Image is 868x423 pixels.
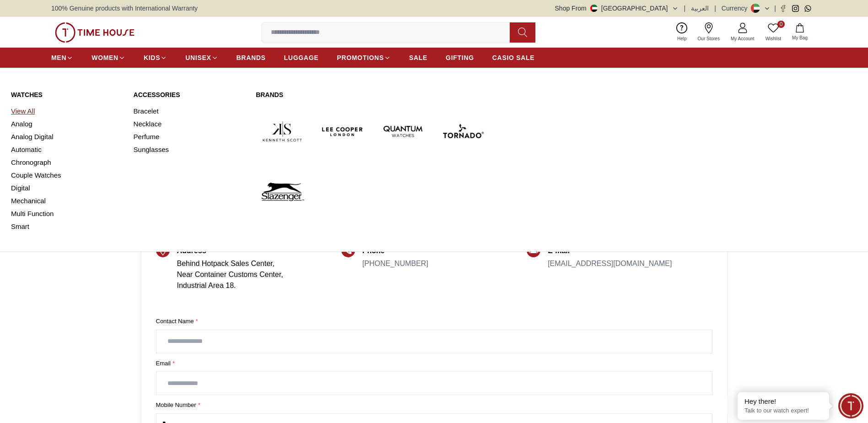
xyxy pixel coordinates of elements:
span: MEN [51,53,66,62]
a: Watches [11,90,123,99]
a: Our Stores [692,21,725,44]
p: Industrial Area 18. [177,280,283,291]
a: GIFTING [446,49,474,66]
span: WOMEN [92,53,119,62]
a: Sunglasses [134,143,245,156]
a: KIDS [144,49,167,66]
button: Shop From[GEOGRAPHIC_DATA] [555,4,679,13]
a: MEN [51,49,73,66]
a: UNISEX [185,49,218,66]
a: SALE [409,49,427,66]
label: Contact Name [156,317,712,326]
span: | [774,4,776,13]
a: Bracelet [134,105,245,118]
span: Our Stores [694,35,723,42]
a: Help [672,21,692,44]
span: PROMOTIONS [337,53,384,62]
img: Quantum [377,105,430,158]
a: [PHONE_NUMBER] [362,260,428,267]
span: | [714,4,716,13]
a: BRANDS [237,49,266,66]
img: ... [55,22,135,43]
a: Chronograph [11,156,123,169]
span: 0 [777,21,785,28]
img: Lee Cooper [316,105,369,158]
a: 0Wishlist [760,21,787,44]
span: My Account [727,35,758,42]
p: Behind Hotpack Sales Center, [177,258,283,269]
span: Help [674,35,690,42]
a: PROMOTIONS [337,49,391,66]
a: Whatsapp [804,5,811,12]
button: My Bag [787,22,813,43]
a: LUGGAGE [284,49,319,66]
a: Accessories [134,90,245,99]
div: Chat Widget [838,393,863,418]
a: Automatic [11,143,123,156]
span: CASIO SALE [492,53,535,62]
a: Perfume [134,130,245,143]
a: Brands [256,90,490,99]
a: CASIO SALE [492,49,535,66]
span: KIDS [144,53,160,62]
a: Mechanical [11,195,123,207]
img: Slazenger [256,165,309,218]
a: Smart [11,220,123,233]
span: 100% Genuine products with International Warranty [51,4,198,13]
span: | [684,4,686,13]
span: UNISEX [185,53,211,62]
button: العربية [691,4,709,13]
a: Multi Function [11,207,123,220]
span: SALE [409,53,427,62]
a: Necklace [134,118,245,130]
a: Analog [11,118,123,130]
p: Near Container Customs Center, [177,269,283,280]
p: Talk to our watch expert! [744,407,822,415]
div: Currency [722,4,751,13]
a: Couple Watches [11,169,123,182]
span: BRANDS [237,53,266,62]
a: Analog Digital [11,130,123,143]
div: Hey there! [744,397,822,406]
a: Instagram [792,5,799,12]
label: Mobile Number [156,401,712,410]
img: Kenneth Scott [256,105,309,158]
span: LUGGAGE [284,53,319,62]
img: United Arab Emirates [590,5,598,12]
img: Tornado [437,105,490,158]
span: Wishlist [762,35,785,42]
a: View All [11,105,123,118]
a: Digital [11,182,123,195]
span: GIFTING [446,53,474,62]
span: My Bag [788,34,811,41]
label: Email [156,359,712,368]
a: [EMAIL_ADDRESS][DOMAIN_NAME] [548,260,672,267]
a: Facebook [780,5,787,12]
a: WOMEN [92,49,125,66]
